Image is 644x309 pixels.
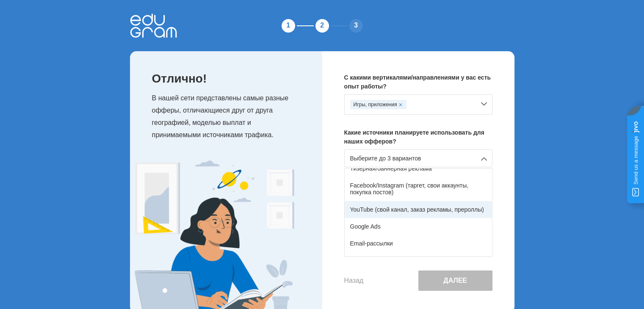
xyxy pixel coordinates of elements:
[345,177,492,201] div: Facebook/Instagram (таргет, свои аккаунты, покупка постов)
[345,235,492,252] div: Email-рассылки
[152,92,305,141] p: В нашей сети представлены самые разные офферы, отличающиеся друг от друга географией, моделью вып...
[345,201,492,218] div: YouTube (свой канал, заказ рекламы, прероллы)
[344,277,364,284] button: Назад
[348,17,365,34] div: 3
[280,17,297,34] div: 1
[350,100,406,109] div: Игры, приложения
[314,17,331,34] div: 2
[345,218,492,235] div: Google Ads
[344,128,492,146] p: Какие источники планируете использовать для наших офферов?
[345,252,492,269] div: Telegram (свои каналы, покупка постов, ADS)
[418,270,492,291] button: Далее
[344,149,492,167] div: Выберите до 3 вариантов
[344,73,492,91] p: С какими вертикалями/направлениями у вас есть опыт работы?
[345,160,492,177] div: Тизерная/баннерная реклама
[152,73,305,84] p: Отлично!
